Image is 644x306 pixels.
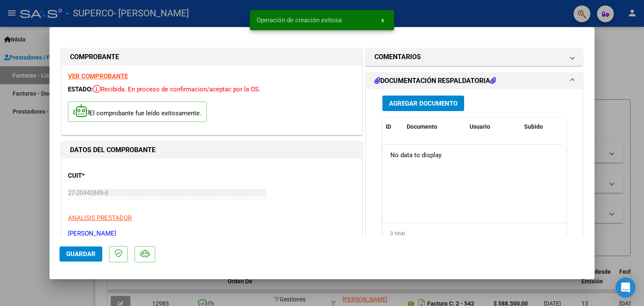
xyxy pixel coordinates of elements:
datatable-header-cell: Subido [521,118,563,136]
span: Subido [524,123,543,130]
button: Agregar Documento [382,96,464,111]
div: 0 total [382,223,566,244]
span: Operación de creación exitosa [257,16,342,24]
p: [PERSON_NAME] [68,229,356,239]
datatable-header-cell: Documento [403,118,466,136]
span: x [381,16,384,24]
span: ID [386,123,391,130]
datatable-header-cell: Usuario [466,118,521,136]
span: Agregar Documento [389,100,457,107]
h1: DOCUMENTACIÓN RESPALDATORIA [374,76,496,86]
div: Open Intercom Messenger [615,277,636,298]
div: No data to display [382,145,563,166]
p: CUIT [68,171,154,181]
div: DOCUMENTACIÓN RESPALDATORIA [366,89,582,263]
strong: DATOS DEL COMPROBANTE [70,146,156,154]
button: x [374,13,391,28]
strong: COMPROBANTE [70,53,119,61]
button: Guardar [60,246,102,262]
span: Guardar [66,250,96,258]
datatable-header-cell: ID [382,118,403,136]
p: El comprobante fue leído exitosamente. [68,101,207,122]
mat-expansion-panel-header: DOCUMENTACIÓN RESPALDATORIA [366,73,582,89]
a: VER COMPROBANTE [68,73,128,80]
span: ANALISIS PRESTADOR [68,214,132,222]
span: Documento [407,123,437,130]
span: Recibida. En proceso de confirmacion/aceptac por la OS. [93,86,260,93]
span: ESTADO: [68,86,93,93]
datatable-header-cell: Acción [563,118,605,136]
mat-expansion-panel-header: COMENTARIOS [366,49,582,65]
h1: COMENTARIOS [374,52,421,62]
span: Usuario [470,123,490,130]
